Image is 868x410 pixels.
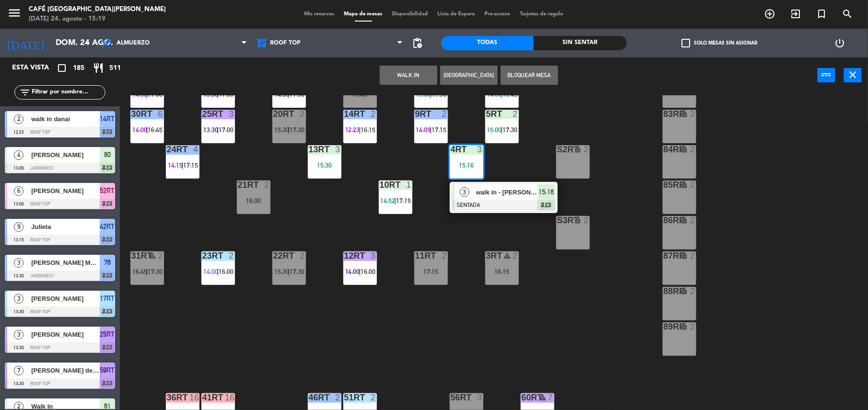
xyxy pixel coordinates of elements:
[146,126,148,134] span: |
[217,126,219,134] span: |
[93,62,104,74] i: restaurant
[664,145,664,154] div: 84RR
[217,268,219,275] span: |
[690,181,696,189] div: 2
[82,37,94,49] i: arrow_drop_down
[690,251,696,260] div: 2
[14,330,23,340] span: 3
[273,251,274,260] div: 22RT
[680,110,689,118] i: lock
[335,393,341,402] div: 2
[574,145,582,153] i: lock
[131,110,132,118] div: 30RT
[690,216,696,225] div: 2
[31,87,105,98] input: Filtrar por nombre...
[442,251,447,260] div: 2
[764,8,776,20] i: add_circle_outline
[189,393,199,402] div: 16
[381,197,396,205] span: 14:52
[476,187,538,197] span: walk in - [PERSON_NAME]
[584,145,589,154] div: 2
[432,126,446,134] span: 17:15
[387,11,433,17] span: Disponibilidad
[14,186,23,196] span: 6
[100,329,115,340] span: 25RT
[131,251,132,260] div: 31RT
[31,186,100,196] span: [PERSON_NAME]
[477,145,483,154] div: 3
[270,40,301,46] span: Roof Top
[847,69,859,80] i: close
[574,216,582,224] i: lock
[273,110,274,118] div: 20RT
[371,251,376,260] div: 3
[690,322,696,331] div: 2
[477,393,483,402] div: 3
[371,110,376,118] div: 2
[680,181,689,189] i: lock
[844,68,862,82] button: close
[522,393,522,402] div: 60RT
[513,251,518,260] div: 2
[237,197,270,204] div: 16:00
[202,110,203,118] div: 25RT
[14,258,23,268] span: 3
[690,145,696,154] div: 2
[664,181,664,189] div: 85RR
[29,5,166,14] div: Café [GEOGRAPHIC_DATA][PERSON_NAME]
[690,287,696,296] div: 2
[680,216,689,224] i: lock
[584,216,589,225] div: 2
[100,364,115,376] span: 59RT
[100,221,115,232] span: 42RT
[416,126,431,134] span: 14:09
[440,66,498,85] button: [GEOGRAPHIC_DATA]
[308,162,341,169] div: 15:30
[395,197,397,205] span: |
[300,251,305,260] div: 2
[31,222,100,232] span: Julieta
[690,110,696,118] div: 2
[148,268,163,275] span: 17:30
[460,187,469,197] span: 3
[56,62,68,74] i: crop_square
[818,68,835,82] button: power_input
[168,161,183,169] span: 14:15
[148,251,156,260] i: warning
[664,251,664,260] div: 87RR
[104,257,111,268] span: 76
[100,185,115,196] span: 52RT
[100,293,115,304] span: 17RT
[359,268,361,275] span: |
[274,126,289,134] span: 15:30
[816,8,828,20] i: turned_in_not
[148,126,163,134] span: 16:45
[680,322,689,330] i: lock
[411,37,423,49] span: pending_actions
[290,268,305,275] span: 17:30
[309,393,309,402] div: 46RT
[117,40,150,46] span: Almuerzo
[229,110,235,118] div: 3
[790,8,802,20] i: exit_to_app
[167,145,167,154] div: 24RT
[158,251,164,260] div: 2
[19,87,31,98] i: filter_list
[539,393,547,401] i: warning
[415,251,416,260] div: 11RT
[442,110,447,118] div: 2
[557,145,558,154] div: S2RT
[31,258,100,268] span: [PERSON_NAME] Ma Luzula [PERSON_NAME]
[219,268,234,275] span: 16:00
[450,162,483,169] div: 15:16
[664,110,664,118] div: 83RR
[203,268,218,275] span: 14:00
[31,330,100,340] span: [PERSON_NAME]
[193,145,199,154] div: 4
[132,268,147,275] span: 16:45
[680,287,689,295] i: lock
[31,114,100,124] span: walk in danai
